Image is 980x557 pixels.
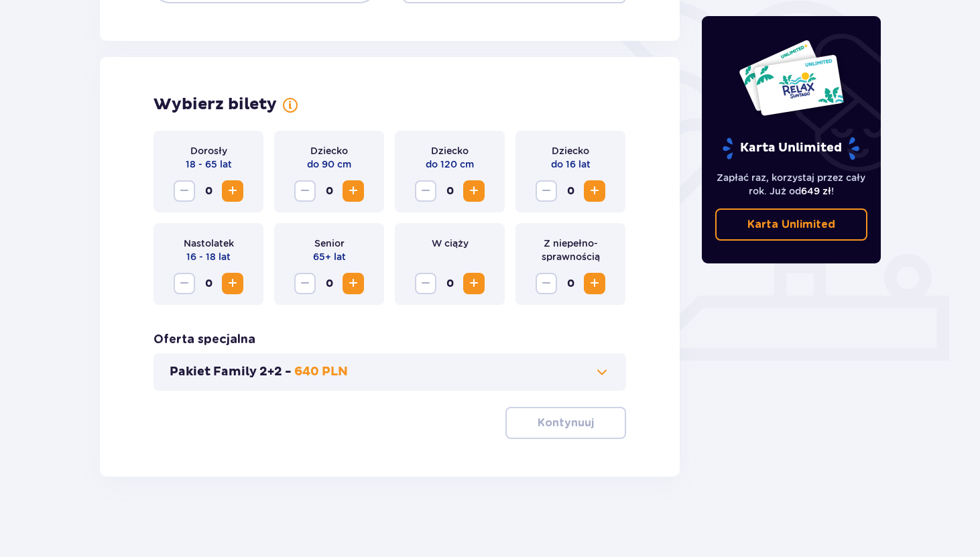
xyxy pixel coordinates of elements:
[198,273,219,294] span: 0
[186,158,232,171] p: 18 - 65 lat
[538,416,594,430] p: Kontynuuj
[310,144,348,158] p: Dziecko
[415,180,436,202] button: Zmniejsz
[294,364,348,380] p: 640 PLN
[560,273,581,294] span: 0
[343,180,364,202] button: Zwiększ
[415,273,436,294] button: Zmniejsz
[170,364,610,380] button: Pakiet Family 2+2 -640 PLN
[536,180,557,202] button: Zmniejsz
[198,180,219,202] span: 0
[318,273,340,294] span: 0
[313,250,346,263] p: 65+ lat
[715,171,868,198] p: Zapłać raz, korzystaj przez cały rok. Już od !
[174,180,195,202] button: Zmniejsz
[432,237,469,250] p: W ciąży
[426,158,474,171] p: do 120 cm
[184,237,234,250] p: Nastolatek
[584,273,605,294] button: Zwiększ
[318,180,340,202] span: 0
[715,208,868,241] a: Karta Unlimited
[505,407,626,439] button: Kontynuuj
[536,273,557,294] button: Zmniejsz
[222,180,243,202] button: Zwiększ
[526,237,615,263] p: Z niepełno­sprawnością
[463,273,485,294] button: Zwiększ
[170,364,292,380] p: Pakiet Family 2+2 -
[186,250,231,263] p: 16 - 18 lat
[721,137,861,160] p: Karta Unlimited
[222,273,243,294] button: Zwiększ
[560,180,581,202] span: 0
[154,95,277,115] h2: Wybierz bilety
[431,144,469,158] p: Dziecko
[584,180,605,202] button: Zwiększ
[307,158,351,171] p: do 90 cm
[439,180,461,202] span: 0
[551,158,591,171] p: do 16 lat
[343,273,364,294] button: Zwiększ
[738,39,845,117] img: Dwie karty całoroczne do Suntago z napisem 'UNLIMITED RELAX', na białym tle z tropikalnymi liśćmi...
[190,144,227,158] p: Dorosły
[552,144,589,158] p: Dziecko
[174,273,195,294] button: Zmniejsz
[801,186,831,196] span: 649 zł
[314,237,345,250] p: Senior
[463,180,485,202] button: Zwiększ
[439,273,461,294] span: 0
[294,273,316,294] button: Zmniejsz
[747,217,835,232] p: Karta Unlimited
[294,180,316,202] button: Zmniejsz
[154,332,255,348] h3: Oferta specjalna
